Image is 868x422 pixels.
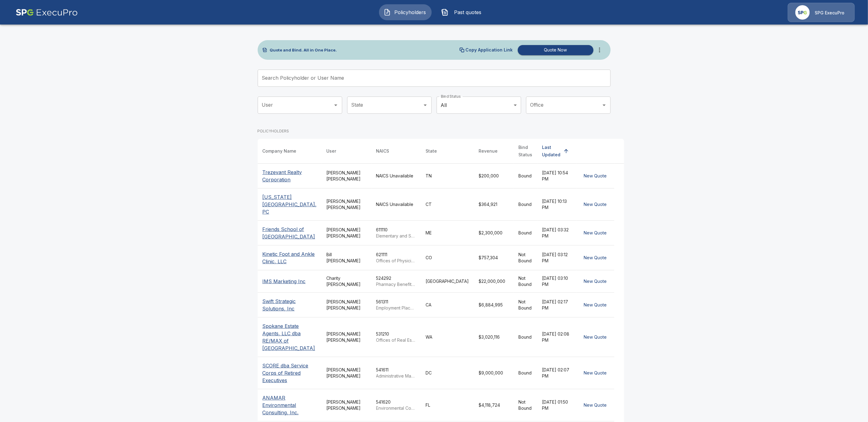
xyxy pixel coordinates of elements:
[537,164,577,188] td: [DATE] 10:54 PM
[582,170,609,182] button: New Quote
[542,144,561,158] div: Last Updated
[514,164,537,188] td: Bound
[263,298,317,312] p: Swift Strategic Solutions, Inc
[582,332,609,343] button: New Quote
[514,293,537,317] td: Not Bound
[582,252,609,264] button: New Quote
[327,170,366,182] div: [PERSON_NAME] [PERSON_NAME]
[537,188,577,221] td: [DATE] 10:13 PM
[379,4,432,20] a: Policyholders IconPolicyholders
[258,128,289,134] p: POLICYHOLDERS
[376,252,416,264] div: 621111
[582,400,609,411] button: New Quote
[376,233,416,239] p: Elementary and Secondary Schools
[421,270,474,293] td: [GEOGRAPHIC_DATA]
[327,252,366,264] div: Bill [PERSON_NAME]
[474,293,514,317] td: $6,884,995
[515,45,593,55] a: Quote Now
[537,270,577,293] td: [DATE] 03:10 PM
[384,9,391,16] img: Policyholders Icon
[327,227,366,239] div: [PERSON_NAME] [PERSON_NAME]
[263,250,317,265] p: Kinetic Foot and Ankle Clinic, LLC
[327,367,366,379] div: [PERSON_NAME] [PERSON_NAME]
[474,164,514,188] td: $200,000
[426,147,437,155] div: State
[421,164,474,188] td: TN
[421,221,474,245] td: ME
[263,169,317,183] p: Trezevant Realty Corporation
[376,299,416,311] div: 561311
[582,367,609,379] button: New Quote
[421,293,474,317] td: CA
[514,389,537,421] td: Not Bound
[582,276,609,287] button: New Quote
[371,164,421,188] td: NAICS Unavailable
[514,139,537,164] th: Bind Status
[376,258,416,264] p: Offices of Physicians (except Mental Health Specialists)
[582,227,609,239] button: New Quote
[795,5,810,20] img: Agency Icon
[537,317,577,357] td: [DATE] 02:08 PM
[421,245,474,270] td: CO
[421,188,474,221] td: CT
[327,399,366,411] div: [PERSON_NAME] [PERSON_NAME]
[788,3,855,22] a: Agency IconSPG ExecuPro
[376,337,416,343] p: Offices of Real Estate Agents and Brokers
[474,357,514,389] td: $9,000,000
[537,389,577,421] td: [DATE] 01:50 PM
[474,270,514,293] td: $22,000,000
[421,101,430,109] button: Open
[263,394,317,416] p: ANAMAR Environmental Consulting, Inc.
[474,317,514,357] td: $3,020,116
[263,147,297,155] div: Company Name
[474,389,514,421] td: $4,118,724
[327,331,366,343] div: [PERSON_NAME] [PERSON_NAME]
[518,45,593,55] button: Quote Now
[421,317,474,357] td: WA
[593,44,606,56] button: more
[371,188,421,221] td: NAICS Unavailable
[441,94,461,99] label: Bind Status
[537,357,577,389] td: [DATE] 02:07 PM
[263,226,317,240] p: Friends School of [GEOGRAPHIC_DATA]
[474,245,514,270] td: $757,304
[437,4,489,20] button: Past quotes IconPast quotes
[376,399,416,411] div: 541620
[327,147,336,155] div: User
[376,373,416,379] p: Administrative Management and General Management Consulting Services
[537,293,577,317] td: [DATE] 02:17 PM
[332,101,340,109] button: Open
[327,198,366,211] div: [PERSON_NAME] [PERSON_NAME]
[376,227,416,239] div: 611110
[537,221,577,245] td: [DATE] 03:32 PM
[437,97,521,114] div: All
[376,405,416,411] p: Environmental Consulting Services
[479,147,498,155] div: Revenue
[376,147,389,155] div: NAICS
[270,48,337,52] p: Quote and Bind. All in One Place.
[376,367,416,379] div: 541611
[474,188,514,221] td: $364,921
[514,317,537,357] td: Bound
[376,305,416,311] p: Employment Placement Agencies
[376,275,416,287] div: 524292
[376,331,416,343] div: 531210
[16,3,78,22] img: AA Logo
[514,188,537,221] td: Bound
[466,48,513,52] p: Copy Application Link
[421,357,474,389] td: DC
[441,9,449,16] img: Past quotes Icon
[263,193,317,215] p: [US_STATE][GEOGRAPHIC_DATA], PC
[263,362,317,384] p: SCORE dba Service Corps of Retired Executives
[537,245,577,270] td: [DATE] 03:12 PM
[815,10,844,16] p: SPG ExecuPro
[376,281,416,287] p: Pharmacy Benefit Management and Other Third Party Administration of Insurance and Pension Funds
[514,245,537,270] td: Not Bound
[327,275,366,287] div: Charity [PERSON_NAME]
[421,389,474,421] td: FL
[263,322,317,352] p: Spokane Estate Agents, LLC dba RE/MAX of [GEOGRAPHIC_DATA]
[514,357,537,389] td: Bound
[393,9,427,16] span: Policyholders
[451,9,485,16] span: Past quotes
